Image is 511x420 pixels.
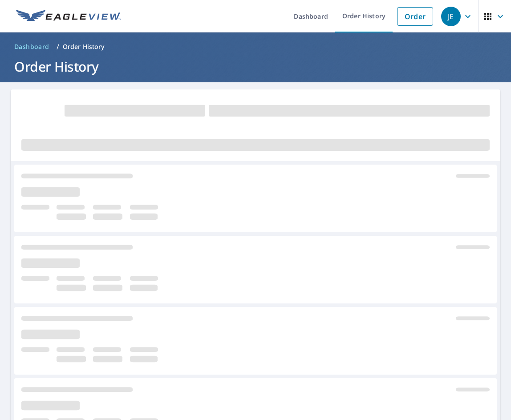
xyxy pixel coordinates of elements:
[441,7,461,26] div: JE
[397,7,433,26] a: Order
[14,42,49,51] span: Dashboard
[11,40,500,54] nav: breadcrumb
[11,40,53,54] a: Dashboard
[11,57,500,76] h1: Order History
[16,10,121,23] img: EV Logo
[57,41,59,52] li: /
[63,42,105,51] p: Order History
